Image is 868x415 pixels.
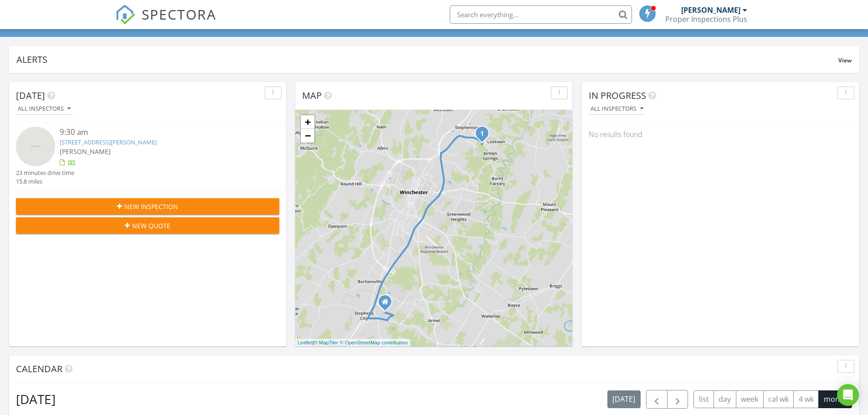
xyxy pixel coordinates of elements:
[763,390,794,408] button: cal wk
[301,129,314,143] a: Zoom out
[60,147,111,156] span: [PERSON_NAME]
[582,122,859,147] div: No results found
[16,390,56,408] h2: [DATE]
[340,340,408,345] a: © OpenStreetMap contributors
[115,5,135,25] img: The Best Home Inspection Software - Spectora
[646,390,668,409] button: Previous month
[16,89,45,102] span: [DATE]
[16,169,74,177] div: 23 minutes drive time
[16,177,74,186] div: 15.8 miles
[793,390,819,408] button: 4 wk
[142,5,216,24] span: SPECTORA
[482,133,488,138] div: 724 Jordan Springs Rd, Stephenson, VA 22656
[838,56,852,64] span: View
[16,217,279,234] button: New Quote
[714,390,736,408] button: day
[18,106,71,112] div: All Inspectors
[589,89,646,102] span: In Progress
[736,390,764,408] button: week
[16,53,838,66] div: Alerts
[385,302,390,307] div: 408 West Moreland Drive, Stephens City VA 22655
[665,15,747,24] div: Proper Inspections Plus
[301,115,314,129] a: Zoom in
[115,12,216,31] a: SPECTORA
[60,138,157,146] a: [STREET_ADDRESS][PERSON_NAME]
[16,103,72,115] button: All Inspectors
[16,198,279,215] button: New Inspection
[16,363,62,375] span: Calendar
[591,106,643,112] div: All Inspectors
[450,5,632,24] input: Search everything...
[818,390,852,408] button: month
[693,390,714,408] button: list
[681,5,740,15] div: [PERSON_NAME]
[837,384,859,406] div: Open Intercom Messenger
[60,127,257,138] div: 9:30 am
[132,221,170,231] span: New Quote
[302,89,322,102] span: Map
[480,131,484,137] i: 1
[124,202,178,211] span: New Inspection
[314,340,339,345] a: © MapTiler
[607,390,641,408] button: [DATE]
[298,340,313,345] a: Leaflet
[16,127,279,186] a: 9:30 am [STREET_ADDRESS][PERSON_NAME] [PERSON_NAME] 23 minutes drive time 15.8 miles
[16,127,55,166] img: streetview
[667,390,688,409] button: Next month
[589,103,645,115] button: All Inspectors
[295,339,410,347] div: |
